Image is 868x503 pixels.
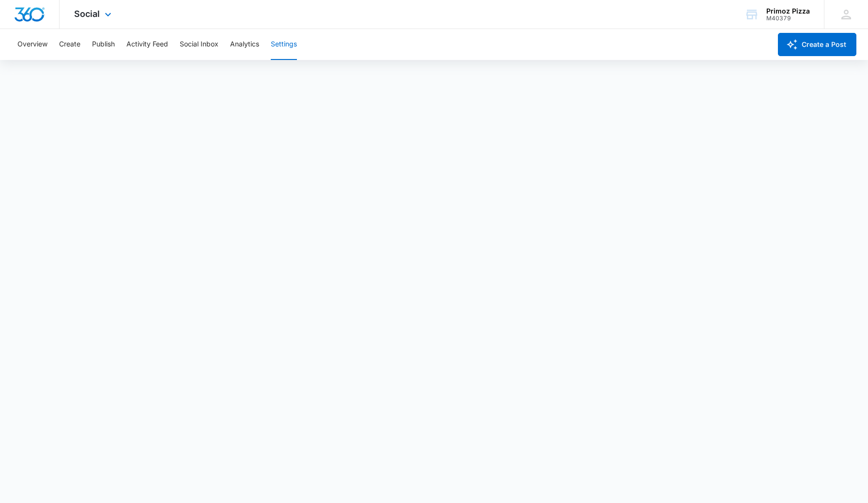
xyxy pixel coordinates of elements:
[126,29,168,60] button: Activity Feed
[271,29,297,60] button: Settings
[59,29,80,60] button: Create
[778,33,856,56] button: Create a Post
[230,29,259,60] button: Analytics
[766,7,810,15] div: account name
[180,29,218,60] button: Social Inbox
[766,15,810,22] div: account id
[92,29,115,60] button: Publish
[74,9,100,19] span: Social
[17,29,47,60] button: Overview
